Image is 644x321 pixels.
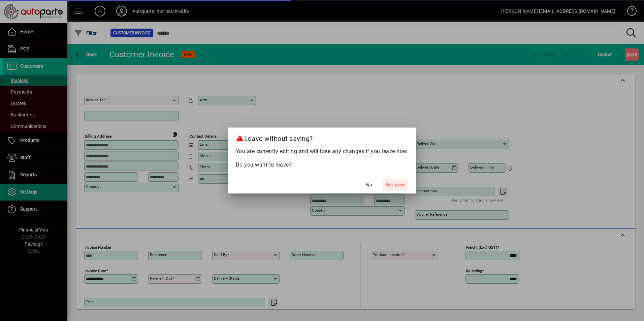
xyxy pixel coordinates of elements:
p: You are currently editing and will lose any changes if you leave now. [236,147,409,155]
button: No [358,179,380,191]
span: Yes, leave [385,181,406,188]
h2: Leave without saving? [228,128,417,147]
span: No [366,181,372,188]
p: Do you want to leave? [236,161,409,169]
button: Yes, leave [383,179,408,191]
